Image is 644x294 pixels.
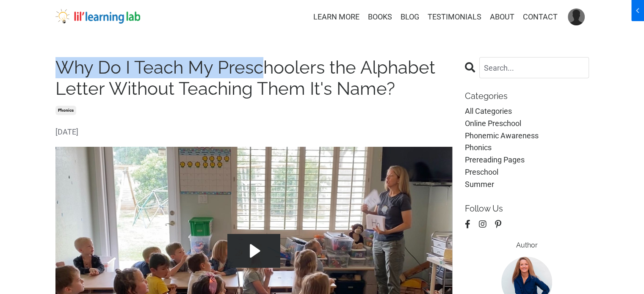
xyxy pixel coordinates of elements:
[55,9,140,24] img: lil' learning lab
[465,179,589,191] a: summer
[55,57,453,100] h1: Why Do I Teach My Preschoolers the Alphabet Letter Without Teaching Them It's Name?
[465,203,589,214] p: Follow Us
[313,11,359,23] a: LEARN MORE
[465,154,589,166] a: prereading pages
[227,234,280,268] button: Play Video: file-uploads/sites/2147505858/video/885ab4a-145-efe-aa4-862771fc3_IMG_4602.MOV
[428,11,481,23] a: TESTIMONIALS
[368,11,392,23] a: BOOKS
[1,5,11,16] span: chevron_left
[55,126,453,138] span: [DATE]
[465,166,589,179] a: preschool
[479,57,589,78] input: Search...
[490,11,514,23] a: ABOUT
[568,8,585,25] img: User Avatar
[465,118,589,130] a: online preschool
[401,11,419,23] a: BLOG
[465,142,589,154] a: phonics
[523,11,558,23] a: CONTACT
[465,105,589,118] a: All Categories
[465,91,589,101] p: Categories
[465,241,589,249] h6: Author
[465,130,589,142] a: phonemic awareness
[55,106,76,115] a: phonics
